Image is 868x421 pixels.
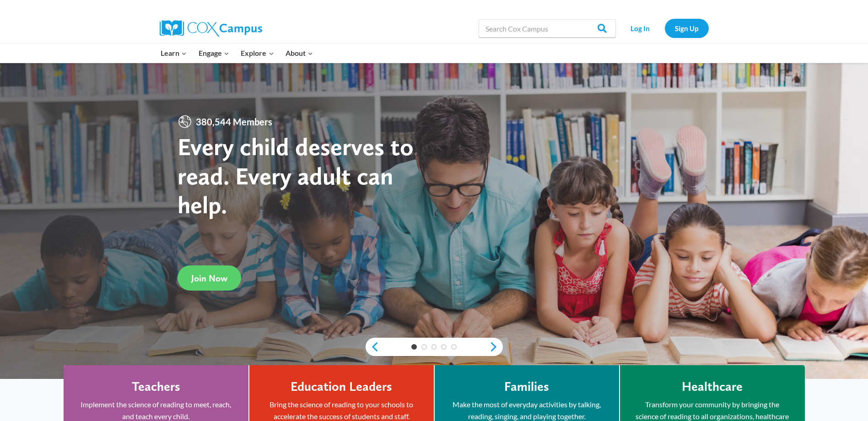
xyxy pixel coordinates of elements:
[479,19,616,38] input: Search Cox Campus
[132,379,180,394] h4: Teachers
[431,344,437,350] a: 3
[441,344,447,350] a: 4
[155,43,319,63] nav: Primary Navigation
[286,47,313,59] span: About
[192,114,276,129] span: 380,544 Members
[178,132,414,219] strong: Every child deserves to read. Every adult can help.
[665,19,709,38] a: Sign Up
[620,19,660,38] a: Log In
[489,341,503,352] a: next
[421,344,427,350] a: 2
[178,265,241,291] a: Join Now
[366,341,379,352] a: previous
[682,379,743,394] h4: Healthcare
[451,344,457,350] a: 5
[291,379,392,394] h4: Education Leaders
[199,47,229,59] span: Engage
[241,47,274,59] span: Explore
[620,19,709,38] nav: Secondary Navigation
[504,379,549,394] h4: Families
[160,20,262,37] img: Cox Campus
[191,273,227,284] span: Join Now
[411,344,417,350] a: 1
[161,47,187,59] span: Learn
[366,338,503,356] div: content slider buttons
